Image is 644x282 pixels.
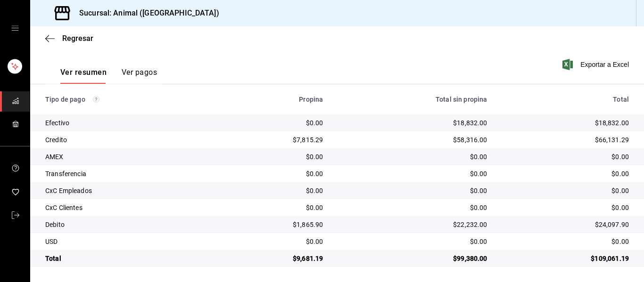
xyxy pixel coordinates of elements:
div: $0.00 [226,118,323,128]
svg: Los pagos realizados con Pay y otras terminales son montos brutos. [93,96,99,103]
div: $0.00 [503,203,629,212]
button: open drawer [11,24,19,32]
div: $0.00 [226,169,323,178]
div: $0.00 [503,237,629,246]
div: Credito [45,135,211,145]
div: Total sin propina [338,96,487,103]
div: $0.00 [338,169,487,178]
div: $0.00 [338,203,487,212]
button: Ver resumen [60,68,107,84]
div: $0.00 [338,152,487,161]
div: Total [45,254,211,263]
div: $18,832.00 [338,118,487,128]
div: $24,097.90 [503,220,629,229]
div: USD [45,237,211,246]
div: $22,232.00 [338,220,487,229]
button: Regresar [45,34,93,43]
div: CxC Empleados [45,186,211,195]
div: Propina [226,96,323,103]
div: $9,681.19 [226,254,323,263]
div: $99,380.00 [338,254,487,263]
div: $0.00 [503,169,629,178]
div: CxC Clientes [45,203,211,212]
button: Ver pagos [122,68,157,84]
div: $1,865.90 [226,220,323,229]
div: $0.00 [226,203,323,212]
span: Regresar [62,34,93,43]
h3: Sucursal: Animal ([GEOGRAPHIC_DATA]) [72,8,219,19]
div: $0.00 [226,186,323,195]
div: $0.00 [338,237,487,246]
div: $58,316.00 [338,135,487,145]
div: Total [503,96,629,103]
div: Transferencia [45,169,211,178]
div: $0.00 [503,152,629,161]
div: $7,815.29 [226,135,323,145]
div: $0.00 [226,152,323,161]
div: AMEX [45,152,211,161]
button: Exportar a Excel [564,59,629,70]
div: $66,131.29 [503,135,629,145]
div: $0.00 [338,186,487,195]
div: Debito [45,220,211,229]
div: Tipo de pago [45,96,211,103]
div: $0.00 [226,237,323,246]
div: $0.00 [503,186,629,195]
div: navigation tabs [60,68,157,84]
div: Efectivo [45,118,211,128]
div: $109,061.19 [503,254,629,263]
div: $18,832.00 [503,118,629,128]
